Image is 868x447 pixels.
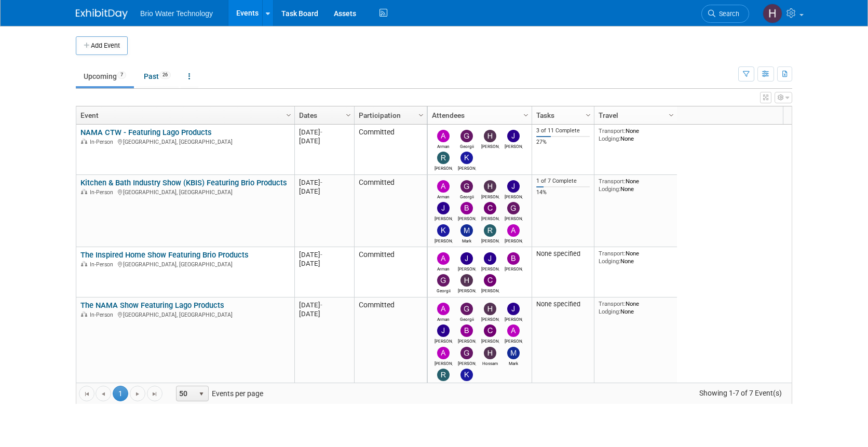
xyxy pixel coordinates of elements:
div: Hossam El Rafie [481,359,499,366]
span: Column Settings [284,111,293,119]
div: None specified [536,250,590,258]
span: select [197,390,206,398]
a: Go to the previous page [96,386,111,401]
img: James Kang [507,180,520,193]
span: 50 [177,386,194,401]
img: Giancarlo Barzotti [507,202,520,214]
span: Brio Water Technology [140,9,213,18]
a: Dates [299,106,347,124]
div: Cynthia Mendoza [481,337,499,344]
div: Ryan McMillin [435,164,453,171]
a: Travel [599,106,670,124]
span: In-Person [90,189,116,196]
img: Brandye Gahagan [460,202,473,214]
img: Cynthia Mendoza [484,202,496,214]
img: Harry Mesak [763,4,782,23]
div: Arman Melkonian [435,193,453,199]
span: Transport: [599,300,626,307]
div: Harry Mesak [458,287,476,293]
div: [GEOGRAPHIC_DATA], [GEOGRAPHIC_DATA] [80,310,290,319]
td: Committed [354,297,427,392]
img: Arturo Martinovich [437,347,450,359]
img: Kimberly Alegria [460,152,473,164]
div: Giancarlo Barzotti [458,359,476,366]
img: In-Person Event [81,311,87,317]
div: Ryan McMillin [481,237,499,243]
span: Column Settings [522,111,530,119]
div: James Kang [505,142,523,149]
div: Arman Melkonian [435,315,453,322]
div: 14% [536,189,590,196]
img: Mark Melkonian [460,224,473,237]
div: Georgii Tsatrian [458,193,476,199]
span: - [320,128,322,136]
span: Go to the previous page [99,390,107,398]
div: 3 of 11 Complete [536,127,590,134]
img: Arman Melkonian [437,303,450,315]
span: Column Settings [667,111,675,119]
span: Column Settings [584,111,592,119]
img: In-Person Event [81,139,87,144]
div: Brandye Gahagan [458,337,476,344]
img: Arman Melkonian [437,252,450,265]
div: 27% [536,139,590,146]
a: Upcoming7 [76,66,134,86]
img: In-Person Event [81,261,87,266]
button: Add Event [76,36,128,55]
div: Angela Moyano [505,237,523,243]
a: Kitchen & Bath Industry Show (KBIS) Featuring Brio Products [80,178,287,187]
img: Kimberly Alegria [460,369,473,381]
img: Ryan McMillin [437,152,450,164]
img: James Park [437,202,450,214]
img: In-Person Event [81,189,87,194]
div: Georgii Tsatrian [458,142,476,149]
img: Harry Mesak [460,274,473,287]
a: NAMA CTW - Featuring Lago Products [80,128,212,137]
a: Go to the last page [147,386,162,401]
span: - [320,179,322,186]
div: Mark Melkonian [458,237,476,243]
a: Column Settings [343,106,355,122]
span: Go to the first page [83,390,91,398]
div: Kimberly Alegria [458,381,476,388]
a: Attendees [432,106,525,124]
div: None None [599,127,673,142]
span: Lodging: [599,135,620,142]
span: Search [715,10,739,18]
img: James Kang [507,130,520,142]
div: Arman Melkonian [435,265,453,272]
div: Giancarlo Barzotti [505,214,523,221]
a: Go to the next page [130,386,145,401]
a: Column Settings [283,106,295,122]
img: Harry Mesak [484,130,496,142]
div: Brandye Gahagan [458,214,476,221]
a: The Inspired Home Show Featuring Brio Products [80,250,249,260]
img: Cynthia Mendoza [484,274,496,287]
img: ExhibitDay [76,9,128,19]
div: Arman Melkonian [435,142,453,149]
div: James Park [435,337,453,344]
div: Brandye Gahagan [505,265,523,272]
div: [DATE] [299,309,349,318]
span: Events per page [163,386,274,401]
span: 7 [117,71,126,79]
span: Lodging: [599,258,620,265]
a: Search [701,5,749,23]
td: Committed [354,247,427,297]
span: - [320,301,322,309]
span: - [320,251,322,259]
img: Arman Melkonian [437,180,450,193]
img: James Kang [507,303,520,315]
span: In-Person [90,261,116,268]
img: Arman Melkonian [437,130,450,142]
div: [GEOGRAPHIC_DATA], [GEOGRAPHIC_DATA] [80,137,290,146]
img: Angela Moyano [507,224,520,237]
img: Hossam El Rafie [484,347,496,359]
div: Harry Mesak [481,315,499,322]
div: James Park [481,265,499,272]
img: Georgii Tsatrian [460,180,473,193]
img: Georgii Tsatrian [460,130,473,142]
div: 1 of 7 Complete [536,178,590,185]
div: [DATE] [299,250,349,259]
span: 26 [159,71,171,79]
